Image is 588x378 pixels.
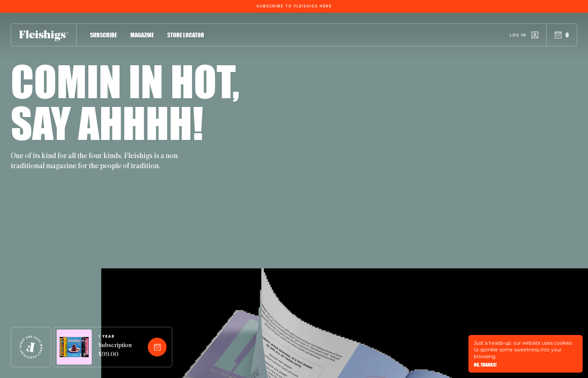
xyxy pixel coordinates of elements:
[555,31,569,39] button: 0
[167,31,204,39] span: Store locator
[257,4,332,8] span: Subscribe To Fleishigs Here
[130,30,154,39] a: Magazine
[510,32,538,38] a: Log in
[90,31,117,39] span: Subscribe
[98,341,132,360] span: Subscription $99.00
[510,33,526,38] span: Log in
[130,31,154,39] span: Magazine
[474,363,497,367] button: OK, THANKS!
[11,60,239,102] h1: Comin in hot,
[60,337,89,357] img: Magazines image
[11,102,203,143] h1: Say ahhhh!
[98,335,132,360] a: 1 YEARSubscription $99.00
[90,30,117,39] a: Subscribe
[98,335,132,339] span: 1 YEAR
[167,30,204,39] a: Store locator
[255,4,333,8] a: Subscribe To Fleishigs Here
[474,340,577,360] p: Just a heads-up: our website uses cookies to sprinkle some sweetness into your browsing.
[11,151,185,172] p: One of its kind for all the four kinds. Fleishigs is a non-traditional magazine for the people of...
